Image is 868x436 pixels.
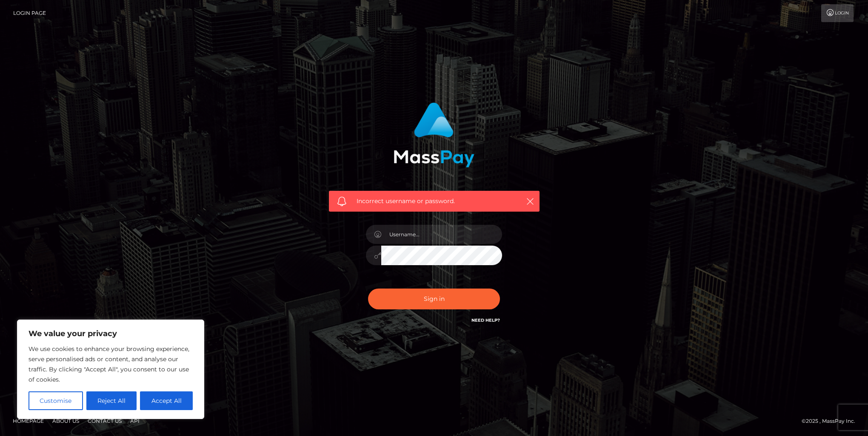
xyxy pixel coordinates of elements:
[821,4,854,22] a: Login
[49,414,83,428] a: About Us
[471,317,500,323] a: Need Help?
[127,414,143,428] a: API
[394,102,474,167] img: MassPay Login
[357,197,512,206] span: Incorrect username or password.
[9,414,47,428] a: Homepage
[381,225,502,244] input: Username...
[13,4,46,22] a: Login Page
[17,320,204,419] div: We value your privacy
[29,344,193,385] p: We use cookies to enhance your browsing experience, serve personalised ads or content, and analys...
[368,289,500,309] button: Sign in
[802,416,862,426] div: © 2025 , MassPay Inc.
[29,391,83,410] button: Customise
[140,391,193,410] button: Accept All
[84,414,125,428] a: Contact Us
[29,328,193,339] p: We value your privacy
[86,391,137,410] button: Reject All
